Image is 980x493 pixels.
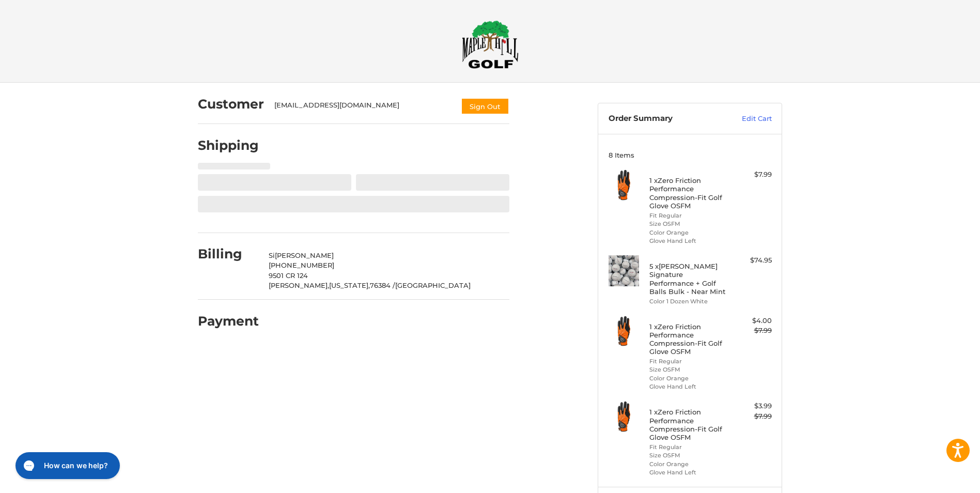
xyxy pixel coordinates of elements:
li: Fit Regular [649,211,728,220]
li: Size OSFM [649,451,728,460]
div: $74.95 [731,255,772,266]
div: $7.99 [731,170,772,180]
iframe: Google Customer Reviews [895,465,980,493]
h2: Shipping [198,137,259,153]
li: Color 1 Dozen White [649,297,728,306]
span: 9501 CR 124 [269,271,308,280]
span: [PERSON_NAME], [269,281,329,289]
h2: Billing [198,246,258,262]
h3: Order Summary [609,114,720,124]
li: Fit Regular [649,357,728,366]
li: Size OSFM [649,365,728,374]
li: Color Orange [649,460,728,469]
button: Sign Out [461,98,509,115]
h4: 5 x [PERSON_NAME] Signature Performance + Golf Balls Bulk - Near Mint [649,262,728,296]
span: 76384 / [370,281,395,289]
iframe: Gorgias live chat messenger [10,449,123,483]
img: Maple Hill Golf [462,20,519,69]
div: [EMAIL_ADDRESS][DOMAIN_NAME] [274,100,451,115]
h4: 1 x Zero Friction Performance Compression-Fit Golf Glove OSFM [649,322,728,356]
li: Size OSFM [649,220,728,228]
li: Fit Regular [649,443,728,452]
h4: 1 x Zero Friction Performance Compression-Fit Golf Glove OSFM [649,176,728,210]
li: Glove Hand Left [649,382,728,391]
span: [GEOGRAPHIC_DATA] [395,281,471,289]
span: [PHONE_NUMBER] [269,261,334,269]
span: Si [269,251,275,259]
h2: Customer [198,96,264,112]
div: $7.99 [731,326,772,336]
div: $3.99 [731,401,772,411]
li: Glove Hand Left [649,468,728,477]
a: Edit Cart [720,114,772,124]
h3: 8 Items [609,151,772,159]
div: $7.99 [731,411,772,422]
li: Glove Hand Left [649,237,728,245]
li: Color Orange [649,374,728,383]
h2: Payment [198,313,259,329]
span: [PERSON_NAME] [275,251,334,259]
li: Color Orange [649,228,728,237]
span: [US_STATE], [329,281,370,289]
div: $4.00 [731,316,772,326]
h4: 1 x Zero Friction Performance Compression-Fit Golf Glove OSFM [649,408,728,441]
